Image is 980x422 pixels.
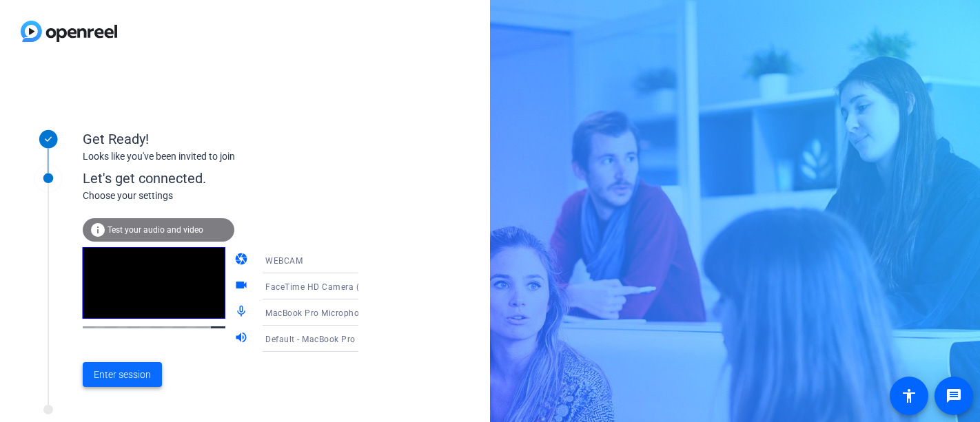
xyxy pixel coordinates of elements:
[946,388,962,404] mat-icon: message
[83,168,387,189] div: Let's get connected.
[234,304,251,321] mat-icon: mic_none
[265,256,303,266] span: WEBCAM
[83,189,387,203] div: Choose your settings
[83,362,162,387] button: Enter session
[83,149,358,164] div: Looks like you've been invited to join
[94,368,151,382] span: Enter session
[901,388,917,404] mat-icon: accessibility
[108,225,203,235] span: Test your audio and video
[234,278,251,295] mat-icon: videocam
[265,281,407,292] span: FaceTime HD Camera (1C1C:B782)
[234,330,251,347] mat-icon: volume_up
[83,129,358,149] div: Get Ready!
[265,307,406,318] span: MacBook Pro Microphone (Built-in)
[265,333,431,344] span: Default - MacBook Pro Speakers (Built-in)
[234,252,251,268] mat-icon: camera
[90,222,106,238] mat-icon: info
